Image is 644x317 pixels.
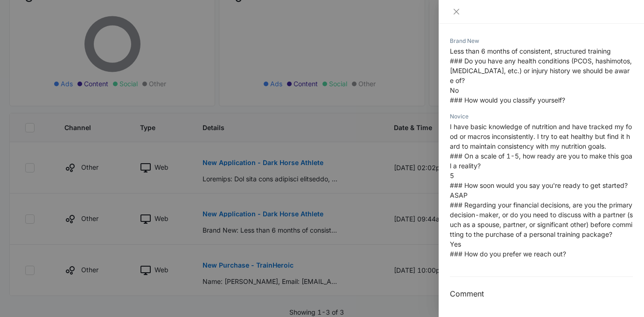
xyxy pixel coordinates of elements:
[25,54,33,62] img: tab_domain_overview_orange.svg
[450,240,461,248] span: Yes
[450,181,628,189] span: ### How soon would you say you're ready to get started?
[450,47,611,55] span: Less than 6 months of consistent, structured training
[450,96,565,104] span: ### How would you classify yourself?
[103,55,157,61] div: Keywords by Traffic
[450,123,632,150] span: I have basic knowledge of nutrition and have tracked my food or macros inconsistently. I try to e...
[450,191,468,199] span: ASAP
[450,250,566,258] span: ### How do you prefer we reach out?
[450,172,454,179] span: 5
[93,54,100,62] img: tab_keywords_by_traffic_grey.svg
[450,37,633,45] div: Brand New
[15,24,22,32] img: website_grey.svg
[450,288,633,299] h3: Comment
[450,86,459,94] span: No
[35,55,84,61] div: Domain Overview
[26,15,46,22] div: v 4.0.25
[450,201,633,238] span: ### Regarding your financial decisions, are you the primary decision-maker, or do you need to dis...
[24,24,103,32] div: Domain: [DOMAIN_NAME]
[450,152,632,170] span: ### On a scale of 1-5, how ready are you to make this goal a reality?
[453,8,460,15] span: close
[15,15,22,22] img: logo_orange.svg
[450,112,633,121] div: Novice
[450,7,463,16] button: Close
[450,57,632,84] span: ### Do you have any health conditions (PCOS, hashimotos, [MEDICAL_DATA], etc.) or injury history ...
